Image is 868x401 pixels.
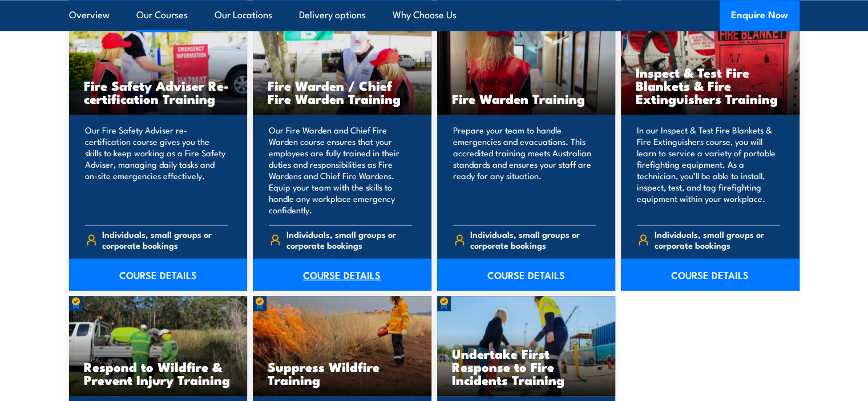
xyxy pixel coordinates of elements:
span: Individuals, small groups or corporate bookings [102,229,228,250]
a: COURSE DETAILS [253,258,431,290]
a: COURSE DETAILS [621,258,800,290]
h3: Respond to Wildfire & Prevent Injury Training [84,360,233,386]
span: Individuals, small groups or corporate bookings [470,229,596,250]
h3: Fire Warden / Chief Fire Warden Training [268,79,417,105]
h3: Undertake First Response to Fire Incidents Training [452,347,601,386]
p: In our Inspect & Test Fire Blankets & Fire Extinguishers course, you will learn to service a vari... [637,124,780,216]
h3: Inspect & Test Fire Blankets & Fire Extinguishers Training [636,66,785,105]
a: COURSE DETAILS [437,258,616,290]
h3: Fire Warden Training [452,92,601,105]
span: Individuals, small groups or corporate bookings [655,229,780,250]
h3: Fire Safety Adviser Re-certification Training [84,79,233,105]
h3: Suppress Wildfire Training [268,360,417,386]
a: COURSE DETAILS [69,258,248,290]
p: Our Fire Warden and Chief Fire Warden course ensures that your employees are fully trained in the... [269,124,412,216]
p: Our Fire Safety Adviser re-certification course gives you the skills to keep working as a Fire Sa... [85,124,228,216]
span: Individuals, small groups or corporate bookings [286,229,412,250]
p: Prepare your team to handle emergencies and evacuations. This accredited training meets Australia... [453,124,596,216]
